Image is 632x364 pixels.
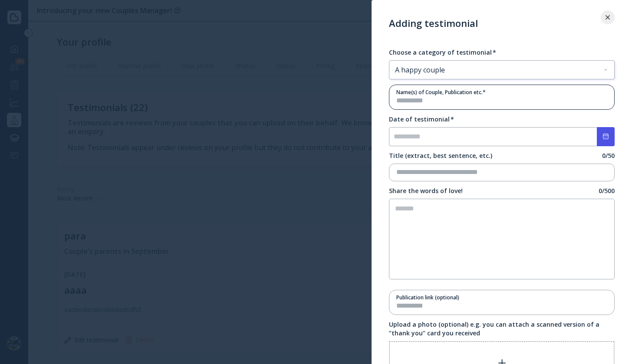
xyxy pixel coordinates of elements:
[602,151,615,160] label: 0 / 50
[395,66,445,74] span: A happy couple
[396,294,607,301] div: Publication link (optional)
[389,320,615,338] label: Upload a photo (optional) e.g. you can attach a scanned version of a “thank you” card you received
[389,115,450,124] div: Date of testimonial
[389,17,478,29] div: Adding testimonial
[389,187,463,195] label: Share the words of love!
[389,48,492,57] div: Choose a category of testimonial
[599,187,615,195] label: 0 / 500
[389,151,492,160] label: Title (extract, best sentence, etc.)
[396,89,607,96] div: Name(s) of Couple, Publication etc. *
